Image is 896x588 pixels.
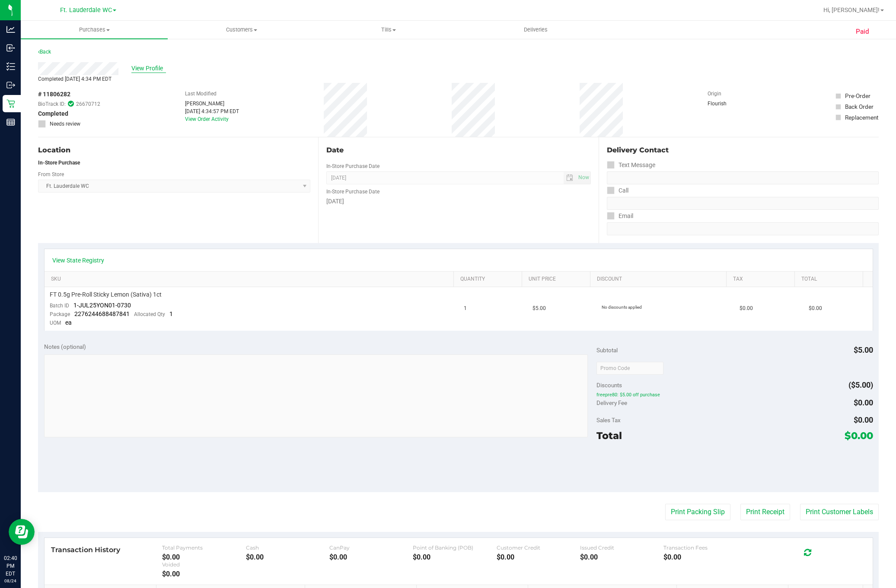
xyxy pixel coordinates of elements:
span: Paid [856,27,869,37]
div: $0.00 [162,570,246,578]
div: [DATE] [326,197,590,206]
div: $0.00 [580,553,663,561]
span: $0.00 [809,304,822,313]
span: Batch ID [50,303,69,309]
label: Email [607,210,633,222]
div: Customer Credit [497,544,580,551]
span: View Profile [131,64,166,73]
a: Deliveries [462,21,609,39]
span: Tills [316,26,462,34]
span: FT 0.5g Pre-Roll Sticky Lemon (Sativa) 1ct [50,291,162,299]
span: Completed [38,109,68,118]
span: Hi, [PERSON_NAME]! [823,6,880,13]
p: 02:40 PM EDT [4,554,17,578]
span: $0.00 [854,398,873,407]
button: Print Customer Labels [800,504,879,520]
span: Package [50,311,70,317]
span: 1-JUL25YON01-0730 [73,302,131,309]
input: Promo Code [596,362,663,375]
span: $5.00 [854,345,873,354]
span: Notes (optional) [44,343,86,350]
inline-svg: Reports [6,118,15,126]
div: CanPay [329,544,413,551]
div: $0.00 [497,553,580,561]
span: 1 [169,310,173,317]
div: Replacement [845,113,878,122]
iframe: Resource center [9,519,35,545]
div: $0.00 [246,553,329,561]
div: $0.00 [663,553,747,561]
button: Print Packing Slip [665,504,730,520]
a: Discount [597,276,723,283]
span: 2276244688487841 [74,310,130,317]
inline-svg: Inbound [6,44,15,52]
div: Date [326,145,590,155]
span: Subtotal [596,347,618,354]
span: No discounts applied [602,305,642,310]
label: Origin [708,90,721,98]
div: Location [38,145,310,155]
div: Issued Credit [580,544,663,551]
a: Total [801,276,859,283]
div: Flourish [708,100,751,107]
inline-svg: Outbound [6,81,15,89]
div: Point of Banking (POB) [413,544,496,551]
div: Voided [162,561,246,568]
strong: In-Store Purchase [38,160,80,166]
span: $0.00 [740,304,753,313]
div: Pre-Order [845,92,870,100]
a: Unit Price [529,276,587,283]
span: Total [596,430,622,442]
label: Call [607,184,628,197]
span: 1 [464,304,467,313]
a: Quantity [460,276,518,283]
div: Transaction Fees [663,544,747,551]
span: 26670712 [76,100,100,108]
input: Format: (999) 999-9999 [607,197,879,210]
label: Text Message [607,159,655,171]
p: 08/24 [4,578,17,584]
span: $0.00 [854,415,873,424]
inline-svg: Retail [6,99,15,108]
div: [PERSON_NAME] [185,100,239,107]
label: In-Store Purchase Date [326,188,379,196]
span: Deliveries [512,26,559,34]
span: Sales Tax [596,417,621,424]
span: Discounts [596,377,622,393]
inline-svg: Inventory [6,62,15,71]
span: Ft. Lauderdale WC [60,6,112,14]
a: SKU [51,276,450,283]
a: Back [38,49,51,55]
div: [DATE] 4:34:57 PM EDT [185,107,239,115]
div: Total Payments [162,544,246,551]
a: Tax [733,276,791,283]
div: Delivery Contact [607,145,879,155]
div: $0.00 [413,553,496,561]
span: Completed [DATE] 4:34 PM EDT [38,76,112,82]
span: BioTrack ID: [38,100,66,108]
span: Delivery Fee [596,399,627,406]
inline-svg: Analytics [6,25,15,34]
span: Customers [168,26,314,34]
span: # 11806282 [38,90,70,99]
span: UOM [50,320,61,326]
span: Purchases [21,26,168,34]
span: Needs review [50,120,80,128]
div: $0.00 [329,553,413,561]
span: freepre80: $5.00 off purchase [596,392,873,398]
button: Print Receipt [740,504,790,520]
div: Back Order [845,102,874,111]
a: View Order Activity [185,116,229,122]
input: Format: (999) 999-9999 [607,171,879,184]
span: ($5.00) [848,380,873,389]
div: Cash [246,544,329,551]
label: From Store [38,171,64,178]
span: In Sync [68,100,74,108]
span: Allocated Qty [134,311,165,317]
a: Customers [168,21,315,39]
a: Tills [315,21,462,39]
div: $0.00 [162,553,246,561]
a: View State Registry [52,256,104,265]
label: Last Modified [185,90,217,98]
a: Purchases [21,21,168,39]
